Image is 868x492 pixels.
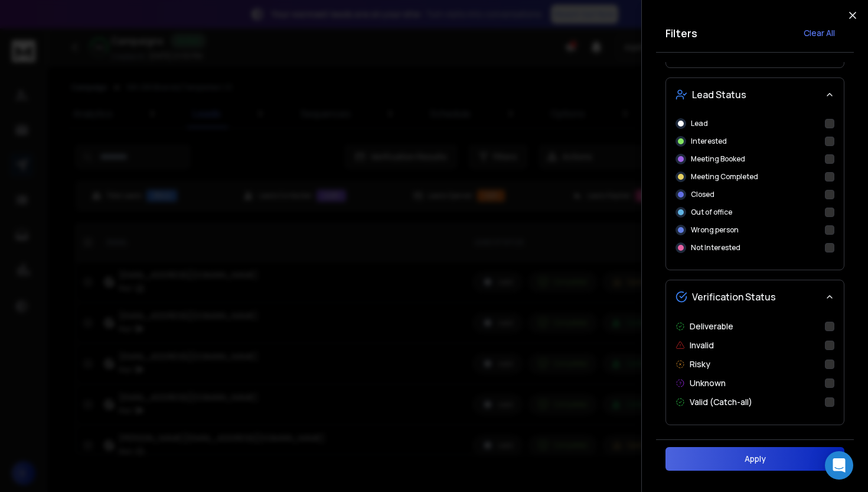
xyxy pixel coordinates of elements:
p: Meeting Completed [691,172,758,182]
div: Verification Status [666,313,844,425]
p: Interested [691,137,727,146]
p: Invalid [690,339,714,351]
p: Valid (Catch-all) [690,396,752,408]
button: Apply [665,447,844,471]
p: Unknown [690,377,726,389]
span: Lead Status [692,88,746,102]
h2: Filters [665,25,697,41]
p: Closed [691,190,714,199]
button: Clear All [794,21,844,45]
p: Wrong person [691,225,739,235]
div: Open Intercom Messenger [825,451,853,480]
p: Not Interested [691,243,740,253]
p: Meeting Booked [691,154,745,164]
p: Lead [691,119,708,128]
span: Verification Status [692,290,776,304]
p: Risky [690,358,710,370]
p: Deliverable [690,321,733,332]
button: Lead Status [666,78,844,111]
button: Verification Status [666,280,844,313]
p: Out of office [691,208,732,217]
div: Lead Status [666,111,844,270]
